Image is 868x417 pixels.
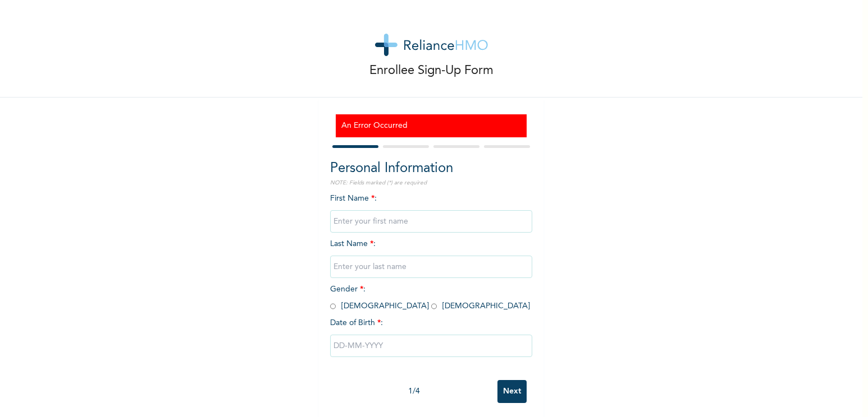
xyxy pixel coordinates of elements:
[341,120,521,132] h3: An Error Occurred
[330,179,532,187] p: NOTE: Fields marked (*) are required
[330,335,532,357] input: DD-MM-YYYY
[330,194,532,225] span: First Name :
[330,240,532,271] span: Last Name :
[497,380,527,403] input: Next
[330,386,497,397] div: 1 / 4
[369,62,494,80] p: Enrollee Sign-Up Form
[375,34,488,56] img: logo
[330,256,532,278] input: Enter your last name
[330,285,530,310] span: Gender : [DEMOGRAPHIC_DATA] [DEMOGRAPHIC_DATA]
[330,159,532,179] h2: Personal Information
[330,317,383,329] span: Date of Birth :
[330,210,532,233] input: Enter your first name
